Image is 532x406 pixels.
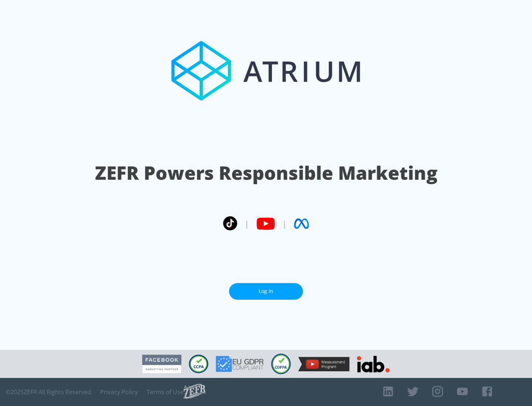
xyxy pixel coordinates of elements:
a: Terms of Use [147,388,184,396]
a: Log In [229,283,303,300]
img: GDPR Compliant [216,356,264,372]
span: | [282,218,287,229]
a: Privacy Policy [100,388,138,396]
img: COPPA Compliant [271,354,291,374]
span: | [245,218,249,229]
img: CCPA Compliant [189,355,208,373]
img: IAB [357,356,390,372]
h1: ZEFR Powers Responsible Marketing [95,160,437,186]
img: Facebook Marketing Partner [142,355,181,374]
img: YouTube Measurement Program [298,357,349,371]
span: © 2025 ZEFR All Rights Reserved [6,388,91,396]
